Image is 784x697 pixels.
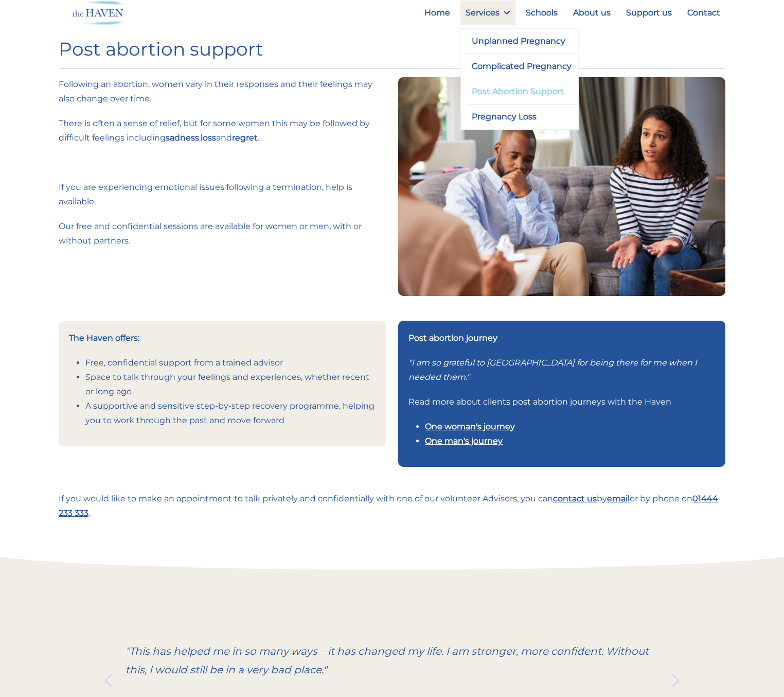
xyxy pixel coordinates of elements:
[621,1,677,25] a: Support us
[467,79,577,104] a: Post Abortion Support
[425,422,515,431] a: One woman's journey
[408,395,715,409] p: Read more about clients post abortion journeys with the Haven
[408,333,497,343] strong: Post abortion journey
[467,54,577,79] a: Complicated Pregnancy
[85,370,376,399] li: Space to talk through your feelings and experiences, whether recent or long ago
[85,356,376,370] li: Free, confidential support from a trained advisor
[408,356,715,385] p: "I am so grateful to [GEOGRAPHIC_DATA] for being there for me when I needed them."
[166,133,199,143] strong: sadness
[69,333,139,343] strong: The Haven offers:
[521,1,563,25] a: Schools
[59,77,386,106] p: Following an abortion, women vary in their responses and their feelings may also change over time.
[201,133,216,143] strong: loss
[425,436,503,446] a: One man's journey
[59,116,386,145] p: There is often a sense of relief, but for some women this may be followed by difficult feelings i...
[59,38,725,60] h1: Post abortion support
[467,29,577,54] a: Unplanned Pregnancy
[607,494,630,503] a: email
[59,180,386,209] p: If you are experiencing emotional issues following a termination, help is available.
[59,219,386,248] p: Our free and confidential sessions are available for women or men, with or without partners.
[568,1,616,25] a: About us
[85,399,376,428] li: A supportive and sensitive step-by-step recovery programme, helping you to work through the past ...
[59,494,718,518] a: 01444 233 333
[682,1,725,25] a: Contact
[460,1,515,25] a: Services
[232,133,258,143] strong: regret
[398,77,725,295] img: Young couple in crisis trying solve problem during counselling
[553,494,597,503] a: contact us
[419,1,455,25] a: Home
[59,492,725,520] p: If you would like to make an appointment to talk privately and confidentially with one of our vol...
[126,642,659,679] p: "This has helped me in so many ways – it has changed my life. I am stronger, more confident. With...
[467,104,577,129] a: Pregnancy Loss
